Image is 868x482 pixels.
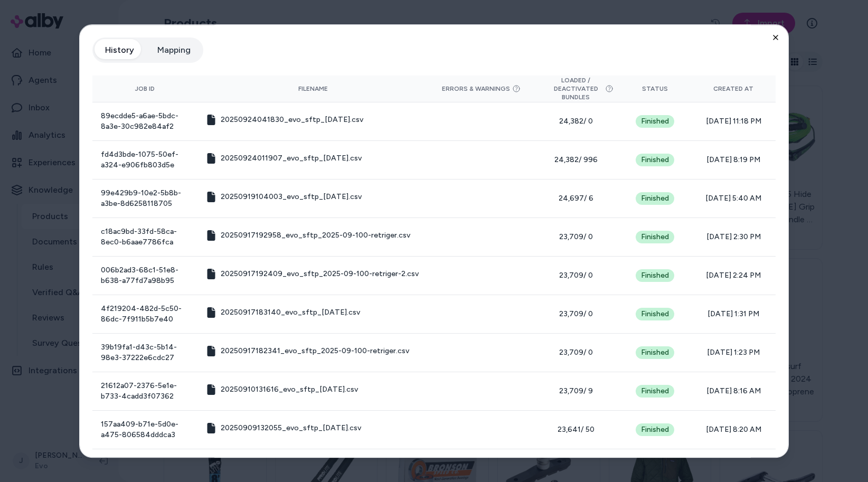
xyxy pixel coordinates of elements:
[221,230,410,241] span: 20250917192958_evo_sftp_2025-09-100-retriger.csv
[700,84,767,93] div: Created At
[700,193,767,204] span: [DATE] 5:40 AM
[92,179,197,218] td: 99e429b9-10e2-5b8b-a3be-8d6258118705
[626,84,683,93] div: Status
[700,424,767,435] span: [DATE] 8:20 AM
[636,231,674,243] div: Finished
[700,386,767,396] span: [DATE] 8:16 AM
[700,116,767,127] span: [DATE] 11:18 PM
[542,270,609,281] span: 23,709 / 0
[206,346,409,356] button: 20250917182341_evo_sftp_2025-09-100-retriger.csv
[92,218,197,256] td: c18ac9bd-33fd-58ca-8ec0-b6aae7786fca
[542,232,609,242] span: 23,709 / 0
[542,193,609,204] span: 24,697 / 6
[221,153,362,164] span: 20250924011907_evo_sftp_[DATE].csv
[636,385,674,398] div: Finished
[221,192,362,202] span: 20250919104003_evo_sftp_[DATE].csv
[206,230,410,241] button: 20250917192958_evo_sftp_2025-09-100-retriger.csv
[636,154,674,166] div: Finished
[221,346,409,356] span: 20250917182341_evo_sftp_2025-09-100-retriger.csv
[636,269,674,282] div: Finished
[542,76,609,101] button: Loaded / Deactivated Bundles
[206,307,360,318] button: 20250917183140_evo_sftp_[DATE].csv
[206,153,362,164] button: 20250924011907_evo_sftp_[DATE].csv
[542,309,609,319] span: 23,709 / 0
[92,372,197,410] td: 21612a07-2376-5e1e-b733-4cadd3f07362
[221,269,419,279] span: 20250917192409_evo_sftp_2025-09-100-retriger-2.csv
[92,256,197,295] td: 006b2ad3-68c1-51e8-b638-a77fd7a98b95
[700,347,767,358] span: [DATE] 1:23 PM
[101,84,189,93] div: Job ID
[221,307,360,318] span: 20250917183140_evo_sftp_[DATE].csv
[92,333,197,372] td: 39b19fa1-d43c-5b14-98e3-37222e6cdc27
[221,384,358,395] span: 20250910131616_evo_sftp_[DATE].csv
[700,232,767,242] span: [DATE] 2:30 PM
[542,155,609,165] span: 24,382 / 996
[206,192,362,202] button: 20250919104003_evo_sftp_[DATE].csv
[542,116,609,127] span: 24,382 / 0
[700,270,767,281] span: [DATE] 2:24 PM
[442,84,521,93] button: Errors & Warnings
[92,140,197,179] td: fd4d3bde-1075-50ef-a324-e906fb803d5e
[636,308,674,320] div: Finished
[700,155,767,165] span: [DATE] 8:19 PM
[92,410,197,449] td: 157aa409-b71e-5d0e-a475-806584dddca3
[206,84,420,93] div: Filename
[206,384,358,395] button: 20250910131616_evo_sftp_[DATE].csv
[542,386,609,396] span: 23,709 / 9
[221,423,361,433] span: 20250909132055_evo_sftp_[DATE].csv
[636,346,674,359] div: Finished
[92,295,197,333] td: 4f219204-482d-5c50-86dc-7f911b5b7e40
[700,309,767,319] span: [DATE] 1:31 PM
[147,40,201,61] button: Mapping
[636,423,674,436] div: Finished
[206,423,361,433] button: 20250909132055_evo_sftp_[DATE].csv
[636,115,674,128] div: Finished
[542,424,609,435] span: 23,641 / 50
[636,192,674,205] div: Finished
[92,102,197,140] td: 89ecdde5-a6ae-5bdc-8a3e-30c982e84af2
[95,40,145,61] button: History
[221,115,363,125] span: 20250924041830_evo_sftp_[DATE].csv
[206,269,419,279] button: 20250917192409_evo_sftp_2025-09-100-retriger-2.csv
[206,115,363,125] button: 20250924041830_evo_sftp_[DATE].csv
[542,347,609,358] span: 23,709 / 0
